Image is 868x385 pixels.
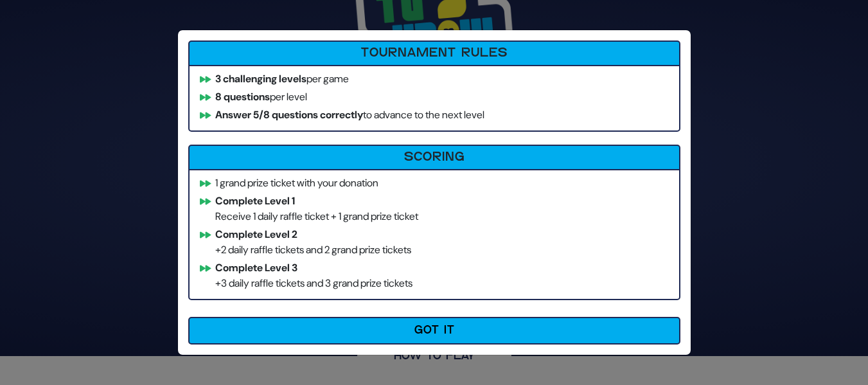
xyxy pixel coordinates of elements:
[193,46,675,61] h6: Tournament Rules
[215,108,363,121] b: Answer 5/8 questions correctly
[215,194,295,208] b: Complete Level 1
[215,90,270,103] b: 8 questions
[215,228,297,241] b: Complete Level 2
[195,227,674,258] li: +2 daily raffle tickets and 2 grand prize tickets
[195,193,674,224] li: Receive 1 daily raffle ticket + 1 grand prize ticket
[195,175,674,191] li: 1 grand prize ticket with your donation
[215,261,297,274] b: Complete Level 3
[188,317,680,345] button: Got It
[195,107,674,123] li: to advance to the next level
[195,260,674,291] li: +3 daily raffle tickets and 3 grand prize tickets
[195,71,674,87] li: per game
[193,150,675,165] h6: Scoring
[215,72,306,85] b: 3 challenging levels
[195,89,674,105] li: per level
